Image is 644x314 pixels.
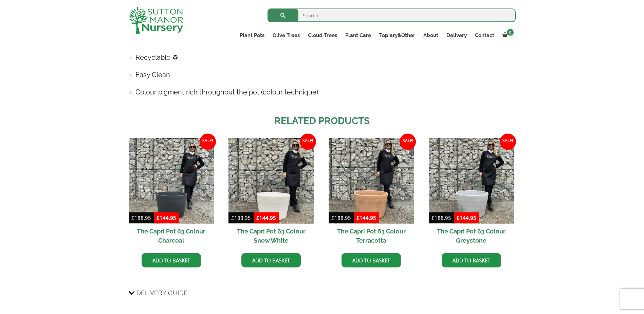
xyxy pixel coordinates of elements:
a: Add to basket: “The Capri Pot 63 Colour Snow White” [241,253,301,267]
span: Sale! [300,134,316,150]
a: Contact [471,31,498,40]
span: £ [131,214,134,221]
bdi: 144.95 [356,214,376,221]
bdi: 144.95 [256,214,276,221]
a: Plant Pots [236,31,269,40]
h4: Recyclable ♻ [135,52,516,63]
bdi: 144.95 [457,214,476,221]
a: Sale! The Capri Pot 63 Colour Charcoal [129,138,214,248]
span: £ [431,214,435,221]
a: Plant Care [341,31,375,40]
span: £ [231,214,234,221]
a: Topiary&Other [375,31,419,40]
a: Add to basket: “The Capri Pot 63 Colour Terracotta” [342,253,401,267]
h2: Related products [129,114,516,128]
img: logo [129,7,183,34]
bdi: 188.95 [431,214,451,221]
h4: Colour pigment rich throughout the pot (colour technique) [135,87,516,98]
span: £ [356,214,360,221]
a: Add to basket: “The Capri Pot 63 Colour Greystone” [442,253,501,267]
a: Delivery [442,31,471,40]
img: The Capri Pot 63 Colour Snow White [228,138,314,224]
a: Sale! The Capri Pot 63 Colour Greystone [429,138,514,248]
img: The Capri Pot 63 Colour Terracotta [329,138,414,224]
a: Sale! The Capri Pot 63 Colour Terracotta [329,138,414,248]
h2: The Capri Pot 63 Colour Charcoal [129,224,214,248]
h2: The Capri Pot 63 Colour Terracotta [329,224,414,248]
a: Cloud Trees [304,31,341,40]
img: The Capri Pot 63 Colour Greystone [429,138,514,224]
span: Sale! [500,134,516,150]
a: Olive Trees [269,31,304,40]
a: Sale! The Capri Pot 63 Colour Snow White [228,138,314,248]
h4: Easy Clean [135,70,516,80]
a: About [419,31,442,40]
span: £ [157,214,160,221]
img: The Capri Pot 63 Colour Charcoal [129,138,214,224]
input: Search... [268,8,516,22]
span: £ [457,214,460,221]
span: Sale! [400,134,416,150]
span: £ [331,214,334,221]
bdi: 188.95 [131,214,151,221]
span: Delivery Guide [136,286,188,299]
bdi: 188.95 [331,214,351,221]
a: Add to basket: “The Capri Pot 63 Colour Charcoal” [142,253,201,267]
h2: The Capri Pot 63 Colour Greystone [429,224,514,248]
a: 0 [498,31,516,40]
span: 0 [507,29,514,36]
bdi: 188.95 [231,214,251,221]
span: £ [256,214,259,221]
span: Sale! [200,134,216,150]
bdi: 144.95 [157,214,176,221]
h2: The Capri Pot 63 Colour Snow White [228,224,314,248]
